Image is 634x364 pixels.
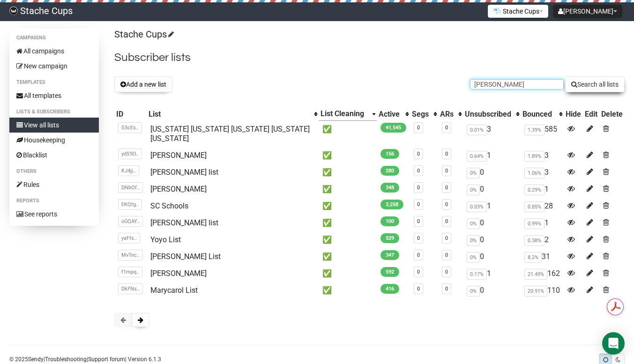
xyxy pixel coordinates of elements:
[522,110,554,119] div: Bounced
[380,250,399,260] span: 347
[565,76,625,92] button: Search all lists
[463,121,521,147] td: 3
[379,110,401,119] div: Active
[463,107,521,121] th: Unsubscribed: No sort applied, activate to apply an ascending sort
[463,181,521,198] td: 0
[445,201,448,208] a: 0
[524,185,544,195] span: 0.29%
[445,252,448,258] a: 0
[467,201,487,212] span: 0.03%
[9,166,99,177] li: Others
[412,110,429,119] div: Segs
[417,125,420,131] a: 0
[524,125,544,135] span: 1.39%
[118,267,142,277] span: f1mpq..
[118,199,142,210] span: EKQfg..
[319,147,377,164] td: ✅
[319,282,377,299] td: ✅
[524,168,544,178] span: 1.06%
[467,269,487,280] span: 0.17%
[524,218,544,229] span: 0.99%
[319,121,377,147] td: ✅
[521,265,564,282] td: 162
[463,231,521,248] td: 0
[599,107,625,121] th: Delete: No sort applied, sorting is disabled
[9,77,99,88] li: Templates
[380,284,399,294] span: 416
[521,231,564,248] td: 2
[583,107,599,121] th: Edit: No sort applied, sorting is disabled
[88,356,125,363] a: Support forum
[417,218,420,224] a: 0
[9,133,99,148] a: Housekeeping
[9,7,18,15] img: 8653db3730727d876aa9d6134506b5c0
[319,164,377,181] td: ✅
[150,269,207,278] a: [PERSON_NAME]
[417,168,420,174] a: 0
[319,198,377,215] td: ✅
[463,164,521,181] td: 0
[445,125,448,131] a: 0
[465,110,511,119] div: Unsubscribed
[150,286,198,295] a: Marycarol List
[150,218,218,227] a: [PERSON_NAME] list
[150,125,310,143] a: [US_STATE] [US_STATE] [US_STATE] [US_STATE] [US_STATE]
[149,110,309,119] div: List
[463,265,521,282] td: 1
[445,185,448,191] a: 0
[417,252,420,258] a: 0
[463,198,521,215] td: 1
[445,218,448,224] a: 0
[488,5,548,18] button: Stache Cups
[118,149,142,159] span: ydS9O..
[410,107,438,121] th: Segs: No sort applied, activate to apply an ascending sort
[118,250,143,260] span: MvTec..
[9,88,99,103] a: All templates
[118,216,143,227] span: oGQAY..
[445,286,448,292] a: 0
[319,107,377,121] th: List Cleaning: Descending sort applied, activate to remove the sort
[380,233,399,243] span: 529
[150,201,188,210] a: SC Schools
[602,332,625,355] div: Open Intercom Messenger
[524,286,547,297] span: 20.91%
[380,183,399,193] span: 348
[150,151,207,160] a: [PERSON_NAME]
[521,107,564,121] th: Bounced: No sort applied, activate to apply an ascending sort
[463,282,521,299] td: 0
[467,185,480,195] span: 0%
[601,110,623,119] div: Delete
[463,215,521,231] td: 0
[319,248,377,265] td: ✅
[521,181,564,198] td: 1
[524,201,544,212] span: 0.85%
[9,44,99,59] a: All campaigns
[521,121,564,147] td: 585
[521,198,564,215] td: 28
[118,182,143,193] span: DNbOf..
[319,181,377,198] td: ✅
[467,125,487,135] span: 0.01%
[150,235,181,244] a: Yoyo List
[417,269,420,275] a: 0
[9,177,99,192] a: Rules
[524,151,544,162] span: 1.89%
[467,218,480,229] span: 0%
[566,110,581,119] div: Hide
[521,164,564,181] td: 3
[114,49,625,66] h2: Subscriber lists
[150,252,221,261] a: [PERSON_NAME] List
[114,107,147,121] th: ID: No sort applied, sorting is disabled
[9,59,99,74] a: New campaign
[45,356,87,363] a: Troubleshooting
[467,252,480,263] span: 0%
[417,185,420,191] a: 0
[319,265,377,282] td: ✅
[114,29,172,40] a: Stache Cups
[417,286,420,292] a: 0
[9,106,99,118] li: Lists & subscribers
[553,5,622,18] button: [PERSON_NAME]
[118,165,139,176] span: KJ4jj..
[493,7,500,15] img: 1.png
[9,207,99,222] a: See reports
